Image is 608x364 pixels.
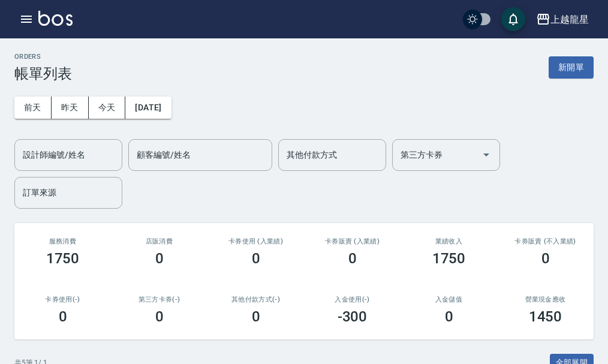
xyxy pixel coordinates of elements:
h2: ORDERS [14,53,72,61]
img: Logo [38,11,73,26]
h2: 業績收入 [415,237,483,245]
button: 前天 [14,97,52,119]
h3: -300 [338,308,368,325]
h3: 1450 [529,308,562,325]
button: 今天 [89,97,126,119]
h2: 其他付款方式(-) [222,296,290,303]
button: 新開單 [549,56,594,79]
h3: 0 [252,250,260,267]
div: 上越龍星 [550,12,589,27]
h3: 0 [59,308,67,325]
h3: 帳單列表 [14,65,72,82]
h2: 卡券使用(-) [29,296,97,303]
h2: 營業現金應收 [511,296,579,303]
button: save [501,7,525,31]
h2: 卡券販賣 (不入業績) [511,237,579,245]
h3: 0 [348,250,357,267]
h2: 卡券販賣 (入業績) [318,237,386,245]
h3: 服務消費 [29,237,97,245]
h3: 0 [155,250,164,267]
h2: 入金儲值 [415,296,483,303]
h3: 0 [445,308,453,325]
h2: 卡券使用 (入業績) [222,237,290,245]
h3: 1750 [432,250,466,267]
button: 昨天 [52,97,89,119]
h3: 0 [541,250,550,267]
h2: 店販消費 [125,237,193,245]
h3: 0 [155,308,164,325]
h3: 1750 [46,250,80,267]
h3: 0 [252,308,260,325]
button: [DATE] [125,97,171,119]
h2: 第三方卡券(-) [125,296,193,303]
button: Open [477,145,496,164]
button: 上越龍星 [531,7,594,32]
h2: 入金使用(-) [318,296,386,303]
a: 新開單 [549,61,594,73]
